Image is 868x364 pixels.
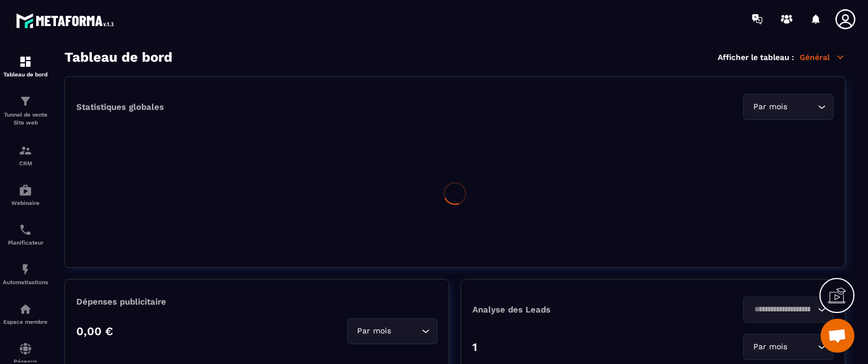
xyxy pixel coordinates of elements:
div: Search for option [743,94,834,120]
div: Ouvrir le chat [821,319,854,353]
h3: Tableau de bord [64,49,172,65]
p: CRM [3,160,48,166]
p: 0,00 € [76,324,113,338]
img: scheduler [19,223,32,237]
input: Search for option [789,341,815,353]
p: Espace membre [3,319,48,325]
a: formationformationCRM [3,135,48,175]
a: automationsautomationsAutomatisations [3,254,48,294]
img: formation [19,144,32,157]
p: Statistiques globales [76,102,164,112]
span: Par mois [750,341,789,353]
p: Dépenses publicitaire [76,297,437,307]
span: Par mois [750,101,789,113]
a: formationformationTunnel de vente Site web [3,86,48,135]
a: formationformationTableau de bord [3,46,48,86]
img: formation [19,95,32,108]
div: Search for option [347,318,437,344]
p: Tableau de bord [3,71,48,78]
p: 1 [472,340,477,354]
span: Par mois [354,325,393,337]
a: schedulerschedulerPlanificateur [3,215,48,254]
a: automationsautomationsEspace membre [3,294,48,333]
div: Search for option [743,334,834,360]
input: Search for option [750,303,815,316]
input: Search for option [393,325,419,337]
a: automationsautomationsWebinaire [3,175,48,215]
input: Search for option [789,101,815,113]
p: Général [800,52,845,62]
img: automations [19,183,32,197]
img: automations [19,263,32,276]
img: social-network [19,342,32,356]
p: Planificateur [3,239,48,246]
img: logo [16,10,118,31]
div: Search for option [743,297,834,323]
p: Afficher le tableau : [718,53,794,62]
p: Analyse des Leads [472,305,653,315]
p: Webinaire [3,200,48,206]
img: automations [19,302,32,316]
p: Tunnel de vente Site web [3,111,48,127]
p: Automatisations [3,279,48,285]
img: formation [19,55,32,68]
